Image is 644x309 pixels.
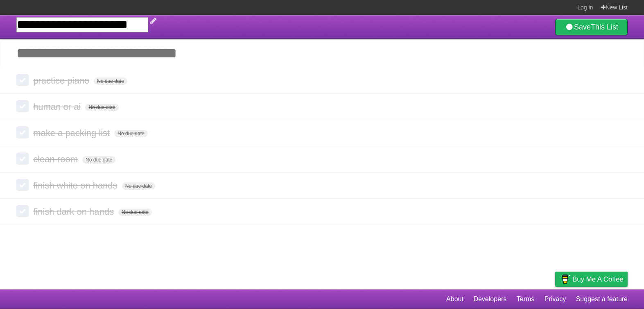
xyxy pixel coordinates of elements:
span: No due date [122,182,155,190]
span: clean room [33,154,80,164]
span: No due date [114,130,147,137]
span: finish dark on hands [33,207,116,217]
a: Terms [517,291,535,307]
span: No due date [118,209,151,216]
span: make a packing list [33,128,112,138]
label: Done [16,126,29,139]
span: No due date [82,156,115,164]
a: Developers [473,291,506,307]
span: No due date [85,104,118,111]
a: About [446,291,463,307]
span: human or ai [33,102,83,112]
label: Done [16,152,29,165]
a: Privacy [545,291,566,307]
b: This List [591,23,618,31]
span: finish white on hands [33,180,119,191]
span: Buy me a coffee [572,272,624,286]
span: practice piano [33,75,91,86]
a: Suggest a feature [576,291,628,307]
label: Done [16,74,29,86]
span: No due date [94,77,127,85]
a: SaveThis List [555,19,628,35]
label: Done [16,205,29,217]
label: Done [16,179,29,191]
a: Buy me a coffee [555,272,628,287]
img: Buy me a coffee [559,272,570,286]
label: Done [16,100,29,112]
